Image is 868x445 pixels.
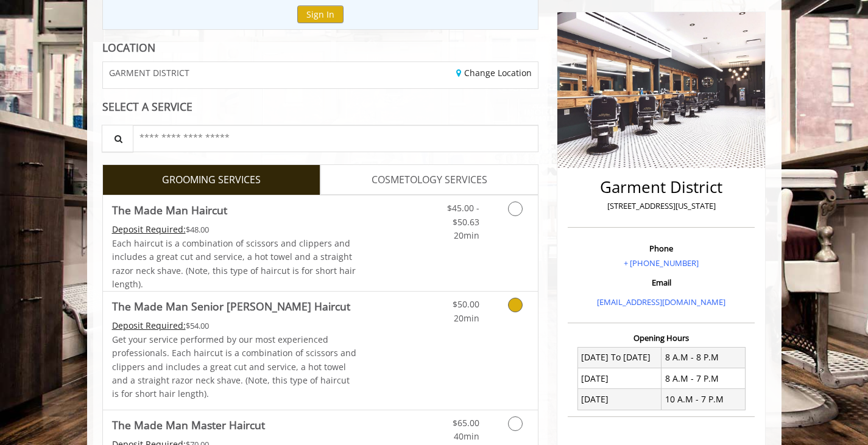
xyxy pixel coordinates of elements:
div: $54.00 [112,319,357,332]
td: 10 A.M - 7 P.M [662,389,746,410]
b: The Made Man Senior [PERSON_NAME] Haircut [112,298,350,315]
b: The Made Man Master Haircut [112,416,265,433]
span: This service needs some Advance to be paid before we block your appointment [112,223,186,235]
a: Change Location [456,67,532,79]
div: SELECT A SERVICE [102,101,539,113]
button: Service Search [102,125,133,152]
span: $50.00 [453,298,479,310]
b: The Made Man Haircut [112,201,227,219]
span: 20min [454,230,479,241]
a: + [PHONE_NUMBER] [624,258,699,268]
b: LOCATION [102,40,155,55]
td: 8 A.M - 8 P.M [662,347,746,368]
p: Get your service performed by our most experienced professionals. Each haircut is a combination o... [112,333,357,401]
span: GARMENT DISTRICT [109,68,189,77]
p: [STREET_ADDRESS][US_STATE] [571,200,752,212]
h2: Garment District [571,178,752,196]
span: $65.00 [453,417,479,429]
span: Each haircut is a combination of scissors and clippers and includes a great cut and service, a ho... [112,237,356,290]
td: [DATE] To [DATE] [577,347,662,368]
div: $48.00 [112,223,357,236]
td: [DATE] [577,368,662,389]
span: GROOMING SERVICES [162,172,261,188]
span: 20min [454,312,479,324]
span: COSMETOLOGY SERVICES [372,172,487,188]
span: 40min [454,430,479,442]
span: $45.00 - $50.63 [447,202,479,227]
td: 8 A.M - 7 P.M [662,368,746,389]
h3: Phone [571,244,752,253]
a: [EMAIL_ADDRESS][DOMAIN_NAME] [597,296,725,307]
button: Sign In [297,5,344,23]
h3: Email [571,278,752,287]
h3: Opening Hours [568,334,755,342]
td: [DATE] [577,389,662,410]
span: This service needs some Advance to be paid before we block your appointment [112,320,186,331]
